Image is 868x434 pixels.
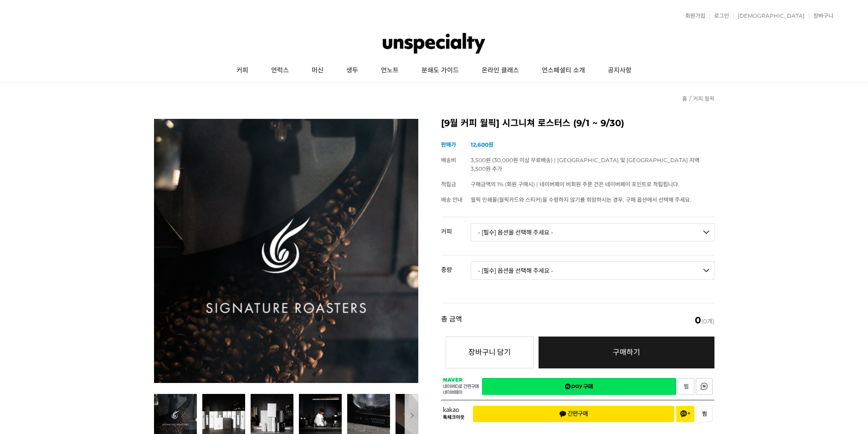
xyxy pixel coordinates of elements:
span: 카카오 톡체크아웃 [443,407,466,420]
a: 장바구니 [809,13,833,19]
a: 구매하기 [539,337,714,368]
span: 배송 안내 [441,196,462,203]
a: 커피 월픽 [693,95,714,102]
h2: [9월 커피 월픽] 시그니쳐 로스터스 (9/1 ~ 9/30) [441,119,714,128]
button: 채널 추가 [676,406,694,422]
a: 회원가입 [681,13,705,19]
a: 언스페셜티 소개 [530,59,596,82]
span: 3,500원 (30,000원 이상 무료배송) | [GEOGRAPHIC_DATA] 및 [GEOGRAPHIC_DATA] 지역 3,500원 추가 [471,157,699,172]
strong: 총 금액 [441,316,462,325]
a: 새창 [696,378,713,395]
img: 언스페셜티 몰 [383,30,485,57]
img: [9월 커피 월픽] 시그니쳐 로스터스 (9/1 ~ 9/30) [154,119,418,383]
a: 새창 [678,378,694,395]
a: 공지사항 [596,59,643,82]
a: 분쇄도 가이드 [410,59,470,82]
span: (0개) [695,316,714,325]
span: 간편구매 [559,410,588,418]
a: 생두 [335,59,370,82]
span: 적립금 [441,181,456,188]
th: 중량 [441,255,471,276]
span: 찜 [702,411,707,417]
a: 머신 [300,59,335,82]
em: 0 [695,315,701,326]
a: 로그인 [709,13,729,19]
a: 온라인 클래스 [470,59,530,82]
span: 구매금액의 1% (회원 구매시) | 네이버페이 비회원 주문 건은 네이버페이 포인트로 적립됩니다. [471,181,679,188]
strong: 12,600원 [471,141,493,148]
a: [DEMOGRAPHIC_DATA] [733,13,805,19]
span: 배송비 [441,157,456,163]
button: 찜 [696,406,713,422]
button: 장바구니 담기 [446,337,534,368]
button: 간편구매 [473,406,674,422]
span: 구매하기 [613,348,640,357]
span: 월픽 인쇄물(월픽카드와 스티커)을 수령하지 않기를 희망하시는 경우, 구매 옵션에서 선택해 주세요. [471,196,691,203]
a: 언노트 [370,59,410,82]
th: 커피 [441,217,471,238]
span: 판매가 [441,141,456,148]
span: 채널 추가 [680,410,690,418]
a: 커피 [225,59,260,82]
a: 홈 [682,95,687,102]
a: 새창 [482,378,676,395]
a: 언럭스 [260,59,300,82]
